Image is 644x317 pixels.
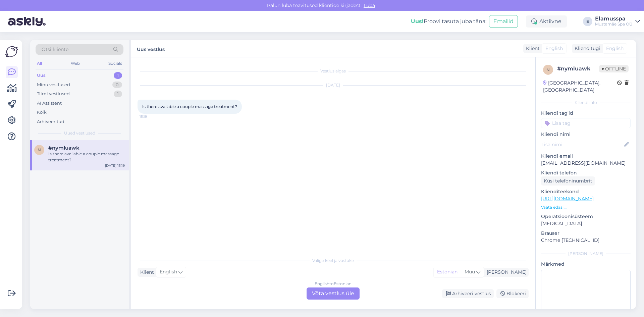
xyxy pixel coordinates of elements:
[64,130,95,136] span: Uued vestlused
[114,91,122,97] div: 1
[442,289,494,298] div: Arhiveeri vestlus
[541,220,631,227] p: [MEDICAL_DATA]
[138,82,529,88] div: [DATE]
[541,118,631,128] input: Lisa tag
[541,230,631,237] p: Brauser
[138,258,529,264] div: Valige keel ja vastake
[37,91,70,97] div: Tiimi vestlused
[543,80,617,94] div: [GEOGRAPHIC_DATA], [GEOGRAPHIC_DATA]
[105,163,125,168] div: [DATE] 15:19
[107,59,123,68] div: Socials
[545,45,563,52] span: English
[411,18,424,24] b: Uus!
[541,188,631,195] p: Klienditeekond
[484,269,527,276] div: [PERSON_NAME]
[595,16,640,27] a: ElamusspaMustamäe Spa OÜ
[37,109,47,116] div: Kõik
[541,141,623,148] input: Lisa nimi
[142,104,237,109] span: Is there available a couple massage treatment?
[541,251,631,257] div: [PERSON_NAME]
[595,16,633,21] div: Elamusspa
[138,269,154,276] div: Klient
[541,160,631,167] p: [EMAIL_ADDRESS][DOMAIN_NAME]
[546,67,550,72] span: n
[541,196,594,202] a: [URL][DOMAIN_NAME]
[541,176,595,186] div: Küsi telefoninumbrit
[36,59,43,68] div: All
[38,147,41,152] span: n
[583,17,592,26] div: E
[37,100,62,107] div: AI Assistent
[48,145,79,151] span: #nymluawk
[526,15,567,28] div: Aktiivne
[572,45,600,52] div: Klienditugi
[137,44,165,53] label: Uus vestlus
[541,237,631,244] p: Chrome [TECHNICAL_ID]
[541,169,631,176] p: Kliendi telefon
[37,118,64,125] div: Arhiveeritud
[362,2,377,8] span: Luba
[541,213,631,220] p: Operatsioonisüsteem
[557,65,599,73] div: # nymluawk
[541,261,631,268] p: Märkmed
[315,281,352,287] div: English to Estonian
[112,82,122,88] div: 0
[541,110,631,117] p: Kliendi tag'id
[307,287,360,300] div: Võta vestlus üle
[42,46,68,53] span: Otsi kliente
[37,82,70,88] div: Minu vestlused
[434,267,461,277] div: Estonian
[606,45,624,52] span: English
[114,72,122,79] div: 1
[541,100,631,106] div: Kliendi info
[541,131,631,138] p: Kliendi nimi
[541,153,631,160] p: Kliendi email
[465,269,475,275] span: Muu
[489,15,518,28] button: Emailid
[411,17,486,25] div: Proovi tasuta juba täna:
[140,114,165,119] span: 15:19
[69,59,81,68] div: Web
[37,72,46,79] div: Uus
[599,65,629,72] span: Offline
[138,68,529,74] div: Vestlus algas
[160,268,177,276] span: English
[595,21,633,27] div: Mustamäe Spa OÜ
[496,289,529,298] div: Blokeeri
[541,204,631,210] p: Vaata edasi ...
[523,45,540,52] div: Klient
[5,45,18,58] img: Askly Logo
[48,151,125,163] div: Is there available a couple massage treatment?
